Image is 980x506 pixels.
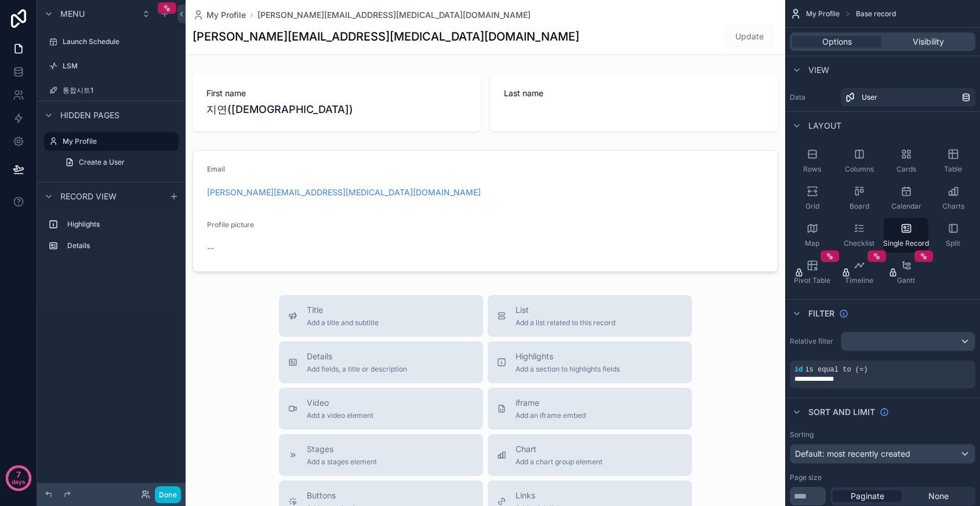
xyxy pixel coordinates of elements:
label: 통합시트1 [63,86,176,95]
span: Single Record [883,239,929,248]
a: Launch Schedule [44,32,179,51]
span: Create a User [79,158,125,167]
label: Relative filter [790,337,836,346]
span: Menu [60,8,85,20]
span: Options [822,36,852,48]
button: Timeline [837,255,881,290]
p: days [12,474,26,490]
span: Map [805,239,819,248]
span: Default: most recently created [795,449,910,458]
button: Checklist [837,218,881,253]
span: Sort And Limit [808,406,875,418]
span: Filter [808,308,834,319]
span: Visibility [913,36,944,48]
button: Board [837,181,881,216]
span: Charts [942,202,964,211]
span: Pivot Table [794,276,830,285]
a: My Profile [44,132,179,151]
span: Base record [856,9,896,19]
span: Rows [803,165,821,174]
button: Map [790,218,834,253]
button: Done [155,486,181,503]
label: My Profile [63,137,172,146]
span: Columns [845,165,874,174]
a: 통합시트1 [44,81,179,100]
span: My Profile [806,9,840,19]
button: Calendar [884,181,928,216]
a: [PERSON_NAME][EMAIL_ADDRESS][MEDICAL_DATA][DOMAIN_NAME] [257,9,531,21]
span: is equal to (=) [805,366,868,374]
label: Details [67,241,174,250]
button: Charts [931,181,975,216]
span: id [794,366,803,374]
label: LSM [63,61,176,71]
button: Table [931,144,975,179]
label: Highlights [67,220,174,229]
label: Sorting [790,430,814,439]
label: Data [790,93,836,102]
div: scrollable content [37,210,186,267]
label: Launch Schedule [63,37,176,46]
h1: [PERSON_NAME][EMAIL_ADDRESS][MEDICAL_DATA][DOMAIN_NAME] [193,28,579,45]
button: Gantt [884,255,928,290]
span: Record view [60,191,117,202]
label: Page size [790,473,822,482]
span: Calendar [891,202,921,211]
span: Hidden pages [60,110,119,121]
a: LSM [44,57,179,75]
span: Layout [808,120,841,132]
button: Split [931,218,975,253]
span: Gantt [897,276,915,285]
span: My Profile [206,9,246,21]
button: Rows [790,144,834,179]
span: Table [944,165,962,174]
span: Checklist [844,239,874,248]
button: Cards [884,144,928,179]
button: Grid [790,181,834,216]
span: User [862,93,877,102]
span: Timeline [845,276,873,285]
button: Default: most recently created [790,444,975,464]
span: Split [946,239,960,248]
span: Board [850,202,869,211]
button: Columns [837,144,881,179]
span: View [808,64,829,76]
button: Pivot Table [790,255,834,290]
button: Single Record [884,218,928,253]
a: User [841,88,975,107]
a: My Profile [193,9,246,21]
p: 7 [16,469,21,480]
a: Create a User [58,153,179,172]
span: Cards [896,165,916,174]
span: Grid [805,202,819,211]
